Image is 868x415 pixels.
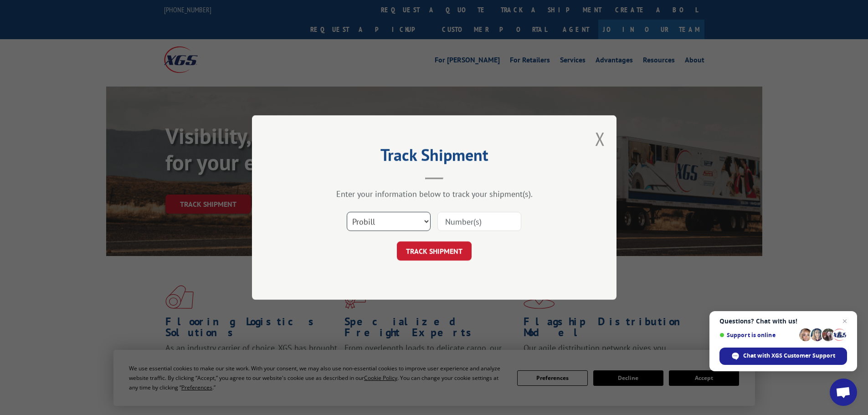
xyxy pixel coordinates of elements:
[719,348,847,365] div: Chat with XGS Customer Support
[595,127,605,151] button: Close modal
[719,332,796,338] span: Support is online
[397,241,472,261] button: TRACK SHIPMENT
[830,379,857,406] div: Open chat
[839,316,850,327] span: Close chat
[298,149,571,166] h2: Track Shipment
[298,189,571,199] div: Enter your information below to track your shipment(s).
[437,212,521,231] input: Number(s)
[719,318,847,325] span: Questions? Chat with us!
[743,352,835,360] span: Chat with XGS Customer Support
